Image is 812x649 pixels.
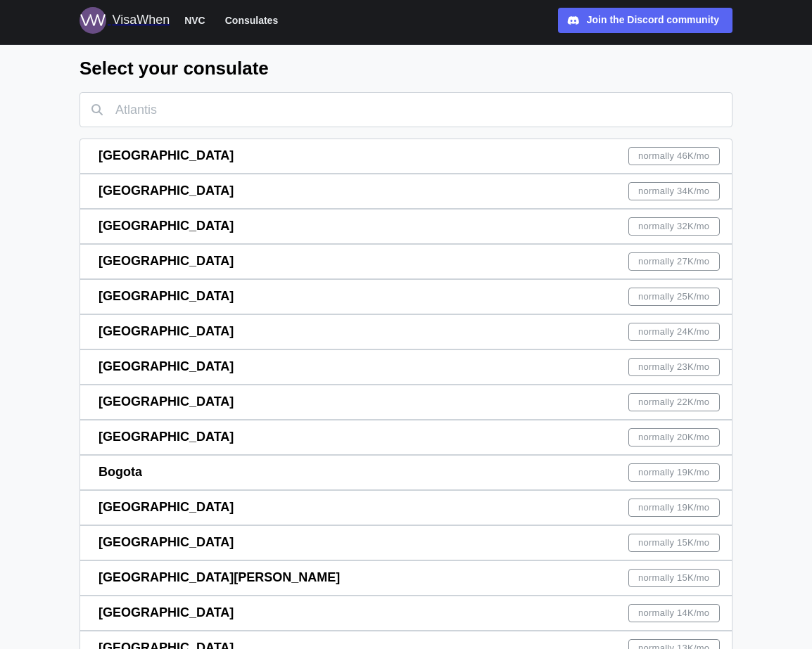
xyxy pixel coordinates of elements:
[184,12,205,29] span: NVC
[638,605,709,622] span: normally 14K /mo
[80,56,732,81] h2: Select your consulate
[99,184,234,198] span: [GEOGRAPHIC_DATA]
[638,148,709,165] span: normally 46K /mo
[80,525,732,560] a: [GEOGRAPHIC_DATA]normally 15K/mo
[80,7,170,34] a: Logo for VisaWhen VisaWhen
[99,254,234,268] span: [GEOGRAPHIC_DATA]
[638,323,709,340] span: normally 24K /mo
[99,324,234,338] span: [GEOGRAPHIC_DATA]
[99,359,234,373] span: [GEOGRAPHIC_DATA]
[99,219,234,233] span: [GEOGRAPHIC_DATA]
[80,349,732,385] a: [GEOGRAPHIC_DATA]normally 23K/mo
[638,288,709,305] span: normally 25K /mo
[99,289,234,303] span: [GEOGRAPHIC_DATA]
[638,394,709,411] span: normally 22K /mo
[112,11,170,30] div: VisaWhen
[638,359,709,375] span: normally 23K /mo
[99,605,234,619] span: [GEOGRAPHIC_DATA]
[638,429,709,446] span: normally 20K /mo
[638,218,709,235] span: normally 32K /mo
[80,244,732,279] a: [GEOGRAPHIC_DATA]normally 27K/mo
[638,464,709,481] span: normally 19K /mo
[638,499,709,516] span: normally 19K /mo
[99,430,234,444] span: [GEOGRAPHIC_DATA]
[80,385,732,420] a: [GEOGRAPHIC_DATA]normally 22K/mo
[80,455,732,490] a: Bogotanormally 19K/mo
[638,570,709,586] span: normally 15K /mo
[80,209,732,244] a: [GEOGRAPHIC_DATA]normally 32K/mo
[99,500,234,514] span: [GEOGRAPHIC_DATA]
[638,183,709,200] span: normally 34K /mo
[587,13,719,28] div: Join the Discord community
[178,11,212,30] button: NVC
[99,394,234,409] span: [GEOGRAPHIC_DATA]
[80,279,732,314] a: [GEOGRAPHIC_DATA]normally 25K/mo
[99,465,142,479] span: Bogota
[80,560,732,596] a: [GEOGRAPHIC_DATA][PERSON_NAME]normally 15K/mo
[99,570,340,584] span: [GEOGRAPHIC_DATA][PERSON_NAME]
[80,490,732,525] a: [GEOGRAPHIC_DATA]normally 19K/mo
[80,92,732,127] input: Atlantis
[80,596,732,631] a: [GEOGRAPHIC_DATA]normally 14K/mo
[558,8,732,33] a: Join the Discord community
[80,7,106,34] img: Logo for VisaWhen
[99,535,234,549] span: [GEOGRAPHIC_DATA]
[80,420,732,455] a: [GEOGRAPHIC_DATA]normally 20K/mo
[80,314,732,349] a: [GEOGRAPHIC_DATA]normally 24K/mo
[638,253,709,270] span: normally 27K /mo
[80,139,732,174] a: [GEOGRAPHIC_DATA]normally 46K/mo
[638,534,709,551] span: normally 15K /mo
[99,148,234,162] span: [GEOGRAPHIC_DATA]
[225,12,278,29] span: Consulates
[80,174,732,209] a: [GEOGRAPHIC_DATA]normally 34K/mo
[219,11,284,30] button: Consulates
